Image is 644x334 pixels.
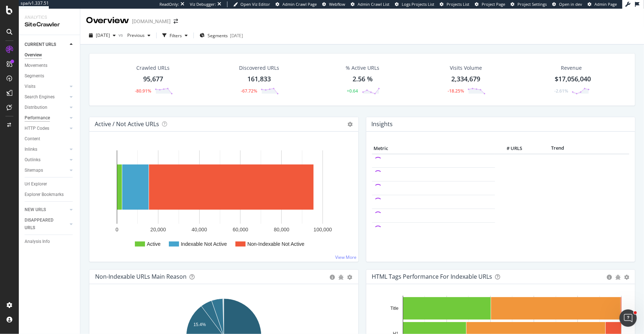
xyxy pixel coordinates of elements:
div: CURRENT URLS [25,41,56,48]
text: Title [390,306,398,311]
h4: Active / Not Active URLs [95,119,159,129]
span: Webflow [329,1,345,7]
div: HTML Tags Performance for Indexable URLs [372,273,492,280]
div: -18.25% [448,88,464,94]
div: -67.72% [241,88,257,94]
a: Analysis Info [25,238,75,245]
a: Url Explorer [25,180,75,188]
div: gear [624,275,629,280]
div: bug [615,275,620,280]
h4: Insights [372,119,393,129]
div: +0.64 [347,88,358,94]
div: % Active URLs [346,64,380,72]
div: Explorer Bookmarks [25,191,64,198]
span: Admin Page [594,1,617,7]
div: Movements [25,62,47,69]
text: 100,000 [314,227,332,232]
div: bug [339,275,344,280]
a: Distribution [25,104,68,111]
div: Visits [25,83,35,90]
text: Non-Indexable Not Active [247,241,304,247]
div: Analytics [25,14,74,21]
span: 2025 Oct. 1st [96,32,110,38]
span: Project Settings [517,1,547,7]
a: Admin Crawl Page [276,1,317,7]
a: Project Page [475,1,505,7]
div: gear [347,275,353,280]
a: Outlinks [25,156,68,164]
div: Segments [25,72,44,80]
div: NEW URLS [25,206,46,214]
div: SiteCrawler [25,21,74,29]
text: 40,000 [192,227,207,232]
span: Admin Crawl List [358,1,389,7]
div: Discovered URLs [239,64,279,72]
i: Options [348,122,353,127]
a: Project Settings [511,1,547,7]
span: Previous [124,32,145,38]
a: Sitemaps [25,167,68,174]
a: Open Viz Editor [233,1,270,7]
text: 60,000 [233,227,248,232]
div: -80.91% [135,88,151,94]
button: Segments[DATE] [197,30,246,41]
div: [DATE] [230,33,243,39]
iframe: Intercom live chat [619,309,637,327]
div: -2.61% [554,88,568,94]
a: Performance [25,114,68,122]
button: Filters [159,30,191,41]
span: Admin Crawl Page [282,1,317,7]
text: 80,000 [274,227,289,232]
div: Performance [25,114,50,122]
span: Segments [208,33,228,39]
div: Search Engines [25,93,55,101]
text: 20,000 [150,227,166,232]
span: Open in dev [559,1,582,7]
a: Movements [25,62,75,69]
a: CURRENT URLS [25,41,68,48]
div: ReadOnly: [159,1,179,7]
div: circle-info [607,275,612,280]
div: arrow-right-arrow-left [174,19,178,24]
text: Active [147,241,161,247]
a: Logs Projects List [395,1,434,7]
div: Crawled URLs [136,64,170,72]
th: Trend [524,143,591,154]
div: 95,677 [143,74,163,84]
button: [DATE] [86,30,119,41]
button: Previous [124,30,153,41]
a: Inlinks [25,146,68,153]
div: DISAPPEARED URLS [25,217,61,232]
svg: A chart. [95,143,353,256]
div: Inlinks [25,146,37,153]
text: 0 [116,227,119,232]
a: Admin Page [588,1,617,7]
a: Search Engines [25,93,68,101]
span: $17,056,040 [555,74,591,83]
a: Admin Crawl List [351,1,389,7]
div: Sitemaps [25,167,43,174]
div: Overview [86,14,129,27]
div: 2,334,679 [451,74,480,84]
a: Segments [25,72,75,80]
a: HTTP Codes [25,125,68,132]
a: Open in dev [552,1,582,7]
a: Projects List [440,1,469,7]
div: circle-info [330,275,335,280]
div: Url Explorer [25,180,47,188]
div: Outlinks [25,156,40,164]
a: Visits [25,83,68,90]
text: 15.4% [193,322,206,327]
div: Overview [25,51,42,59]
div: 2.56 % [353,74,373,84]
a: Webflow [322,1,345,7]
th: # URLS [495,143,524,154]
a: NEW URLS [25,206,68,214]
a: Overview [25,51,75,59]
div: Distribution [25,104,47,111]
div: Viz Debugger: [190,1,216,7]
span: vs [119,32,124,38]
div: Visits Volume [450,64,482,72]
div: Filters [170,33,182,39]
